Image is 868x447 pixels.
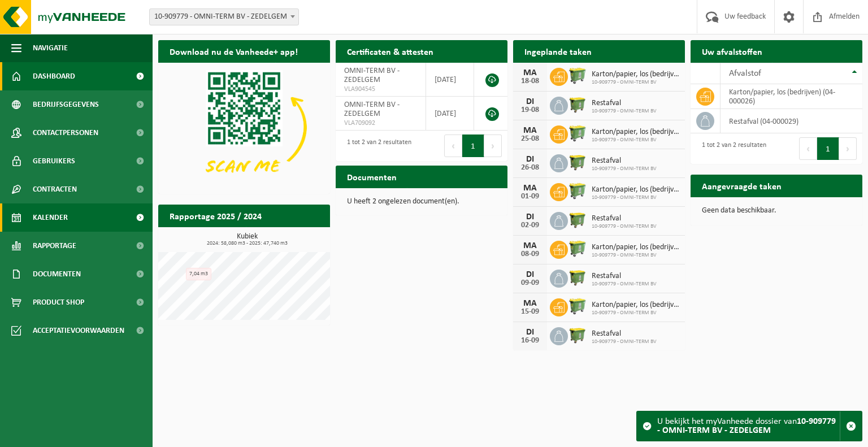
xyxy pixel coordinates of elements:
[426,63,474,97] td: [DATE]
[519,250,541,258] div: 08-09
[592,281,657,288] span: 10-909779 - OMNI-TERM BV
[33,90,99,119] span: Bedrijfsgegevens
[33,203,68,232] span: Kalender
[839,137,857,160] button: Next
[519,155,541,164] div: DI
[186,268,211,280] div: 7,04 m3
[336,166,408,188] h2: Documenten
[592,128,679,137] span: Karton/papier, los (bedrijven)
[519,106,541,114] div: 19-08
[341,133,411,158] div: 1 tot 2 van 2 resultaten
[33,175,77,203] span: Contracten
[657,411,840,441] div: U bekijkt het myVanheede dossier van
[592,301,679,310] span: Karton/papier, los (bedrijven)
[33,147,75,175] span: Gebruikers
[33,119,98,147] span: Contactpersonen
[568,124,587,143] img: WB-0660-HPE-GN-50
[519,270,541,279] div: DI
[519,241,541,250] div: MA
[519,279,541,287] div: 09-09
[519,212,541,222] div: DI
[657,417,836,435] strong: 10-909779 - OMNI-TERM BV - ZEDELGEM
[33,288,84,316] span: Product Shop
[484,134,502,157] button: Next
[33,260,81,288] span: Documenten
[344,67,400,84] span: OMNI-TERM BV - ZEDELGEM
[149,8,299,25] span: 10-909779 - OMNI-TERM BV - ZEDELGEM
[519,68,541,77] div: MA
[592,185,679,194] span: Karton/papier, los (bedrijven)
[568,297,587,316] img: WB-0660-HPE-GN-50
[592,338,657,345] span: 10-909779 - OMNI-TERM BV
[702,207,851,215] p: Geen data beschikbaar.
[519,126,541,135] div: MA
[592,166,657,172] span: 10-909779 - OMNI-TERM BV
[462,134,484,157] button: 1
[592,272,657,281] span: Restafval
[336,40,445,62] h2: Certificaten & attesten
[158,63,330,192] img: Download de VHEPlus App
[817,137,839,160] button: 1
[592,243,679,252] span: Karton/papier, los (bedrijven)
[592,329,657,338] span: Restafval
[519,164,541,172] div: 26-08
[568,181,587,201] img: WB-0660-HPE-GN-50
[344,85,417,94] span: VLA904545
[164,233,330,246] h3: Kubiek
[592,157,657,166] span: Restafval
[592,70,679,79] span: Karton/papier, los (bedrijven)
[519,328,541,337] div: DI
[568,239,587,258] img: WB-0660-HPE-GN-50
[592,223,657,230] span: 10-909779 - OMNI-TERM BV
[519,184,541,193] div: MA
[426,97,474,131] td: [DATE]
[519,222,541,229] div: 02-09
[568,326,587,345] img: WB-1100-HPE-GN-50
[344,119,417,128] span: VLA709092
[513,40,603,62] h2: Ingeplande taken
[729,69,761,78] span: Afvalstof
[592,214,657,223] span: Restafval
[519,337,541,345] div: 16-09
[164,241,330,246] span: 2024: 58,080 m3 - 2025: 47,740 m3
[696,136,766,161] div: 1 tot 2 van 2 resultaten
[347,198,496,206] p: U heeft 2 ongelezen document(en).
[33,316,124,345] span: Acceptatievoorwaarden
[568,153,587,172] img: WB-1100-HPE-GN-50
[519,299,541,308] div: MA
[519,193,541,201] div: 01-09
[33,62,75,90] span: Dashboard
[691,175,793,197] h2: Aangevraagde taken
[568,268,587,287] img: WB-1100-HPE-GN-50
[721,84,862,109] td: karton/papier, los (bedrijven) (04-000026)
[519,77,541,85] div: 18-08
[158,205,273,227] h2: Rapportage 2025 / 2024
[158,40,309,62] h2: Download nu de Vanheede+ app!
[691,40,774,62] h2: Uw afvalstoffen
[592,137,679,144] span: 10-909779 - OMNI-TERM BV
[568,95,587,114] img: WB-1100-HPE-GN-50
[519,308,541,316] div: 15-09
[33,232,76,260] span: Rapportage
[519,97,541,106] div: DI
[150,9,298,25] span: 10-909779 - OMNI-TERM BV - ZEDELGEM
[592,79,679,86] span: 10-909779 - OMNI-TERM BV
[592,252,679,259] span: 10-909779 - OMNI-TERM BV
[568,210,587,229] img: WB-1100-HPE-GN-50
[592,108,657,115] span: 10-909779 - OMNI-TERM BV
[721,109,862,133] td: restafval (04-000029)
[519,135,541,143] div: 25-08
[246,227,329,249] a: Bekijk rapportage
[592,310,679,316] span: 10-909779 - OMNI-TERM BV
[444,134,462,157] button: Previous
[568,66,587,85] img: WB-0660-HPE-GN-50
[592,99,657,108] span: Restafval
[592,194,679,201] span: 10-909779 - OMNI-TERM BV
[344,101,400,118] span: OMNI-TERM BV - ZEDELGEM
[799,137,817,160] button: Previous
[33,34,68,62] span: Navigatie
